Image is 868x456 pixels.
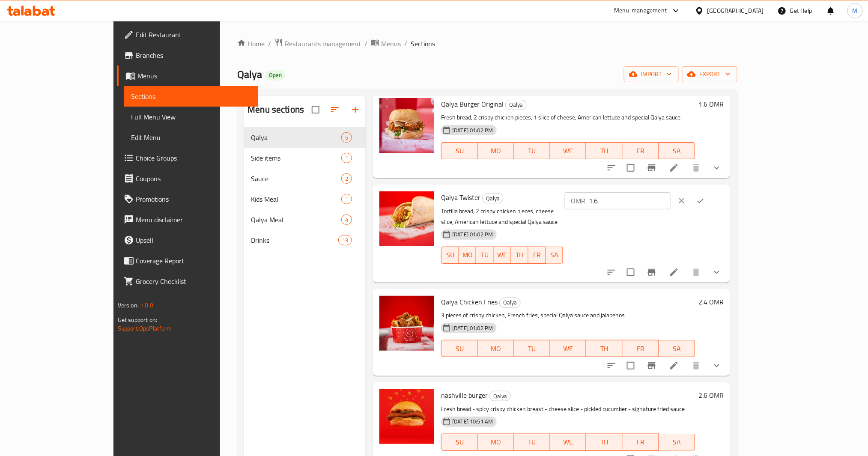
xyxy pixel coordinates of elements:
[131,91,252,101] span: Sections
[441,434,477,451] button: SU
[441,142,477,159] button: SU
[478,142,514,159] button: MO
[342,216,352,224] span: 4
[622,159,640,177] span: Select to update
[379,191,434,246] img: Qalya Twister
[698,98,724,110] h6: 1.6 OMR
[554,436,583,448] span: WE
[476,247,494,264] button: TU
[601,262,622,283] button: sort-choices
[131,132,252,143] span: Edit Menu
[381,39,401,49] span: Menus
[549,249,560,261] span: SA
[514,142,550,159] button: TU
[379,98,434,153] img: Qalya Burger Original
[124,127,259,148] a: Edit Menu
[462,249,473,261] span: MO
[707,158,727,178] button: show more
[441,404,695,414] p: Fresh bread - spicy crispy chicken breast - cheese slice - pickled cucumber - signature fried sauce
[554,343,583,355] span: WE
[682,66,737,82] button: export
[550,142,587,159] button: WE
[118,314,157,325] span: Get support on:
[641,158,662,178] button: Branch-specific-item
[244,168,366,189] div: Sauce2
[707,6,764,15] div: [GEOGRAPHIC_DATA]
[117,209,259,230] a: Menu disclaimer
[379,389,434,444] img: nashville burger
[480,249,490,261] span: TU
[459,247,477,264] button: MO
[449,230,496,238] span: [DATE] 01:02 PM
[251,215,341,225] span: Qalya Meal
[517,343,547,355] span: TU
[514,249,525,261] span: TH
[251,194,341,204] span: Kids Meal
[268,39,271,49] li: /
[140,300,153,311] span: 1.0.0
[342,175,352,183] span: 2
[623,340,659,357] button: FR
[449,324,496,332] span: [DATE] 01:02 PM
[497,249,508,261] span: WE
[441,389,488,402] span: nashville burger
[441,340,477,357] button: SU
[251,132,341,143] span: Qalya
[659,142,695,159] button: SA
[136,215,252,225] span: Menu disclaimer
[136,50,252,60] span: Branches
[659,340,695,357] button: SA
[117,271,259,292] a: Grocery Checklist
[662,145,692,157] span: SA
[659,434,695,451] button: SA
[554,145,583,157] span: WE
[265,70,285,80] div: Open
[669,267,679,277] a: Edit menu item
[449,417,496,426] span: [DATE] 10:51 AM
[514,340,550,357] button: TU
[244,127,366,148] div: Qalya5
[136,256,252,266] span: Coverage Report
[511,247,528,264] button: TH
[686,158,707,178] button: delete
[244,148,366,168] div: Side items1
[341,173,352,184] div: items
[251,173,341,184] span: Sauce
[707,262,727,283] button: show more
[441,295,498,308] span: Qalya Chicken Fries
[285,39,361,49] span: Restaurants management
[689,69,731,80] span: export
[251,153,341,163] span: Side items
[614,6,667,16] div: Menu-management
[341,215,352,225] div: items
[623,434,659,451] button: FR
[364,39,367,49] li: /
[441,310,695,321] p: 3 pieces of crispy chicken, French fries, special Qalya sauce and jalapenos
[669,361,679,371] a: Edit menu item
[445,436,474,448] span: SU
[686,355,707,376] button: delete
[481,343,511,355] span: MO
[517,436,547,448] span: TU
[117,45,259,66] a: Branches
[622,357,640,375] span: Select to update
[124,107,259,127] a: Full Menu View
[550,340,587,357] button: WE
[623,142,659,159] button: FR
[601,158,622,178] button: sort-choices
[137,71,252,81] span: Menus
[691,191,710,210] button: ok
[341,132,352,143] div: items
[341,153,352,163] div: items
[244,230,366,250] div: Drinks13
[117,24,259,45] a: Edit Restaurant
[589,192,671,209] input: Please enter price
[441,247,459,264] button: SU
[626,343,656,355] span: FR
[117,250,259,271] a: Coverage Report
[686,262,707,283] button: delete
[853,6,858,15] span: M
[244,124,366,254] nav: Menu sections
[136,276,252,286] span: Grocery Checklist
[478,340,514,357] button: MO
